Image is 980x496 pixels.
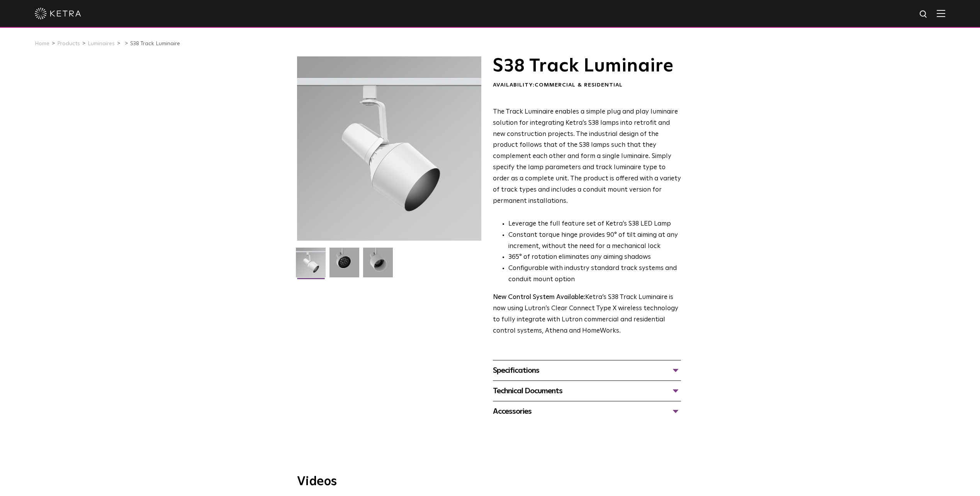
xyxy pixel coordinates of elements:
[493,294,585,301] strong: New Control System Available:
[329,248,359,283] img: 3b1b0dc7630e9da69e6b
[35,41,49,46] a: Home
[493,82,681,89] div: Availability:
[57,41,80,46] a: Products
[363,248,393,283] img: 9e3d97bd0cf938513d6e
[508,230,681,252] li: Constant torque hinge provides 90° of tilt aiming at any increment, without the need for a mechan...
[919,10,929,19] img: search icon
[508,252,681,263] li: 365° of rotation eliminates any aiming shadows
[493,56,681,76] h1: S38 Track Luminaire
[35,8,81,19] img: ketra-logo-2019-white
[493,364,681,377] div: Specifications
[88,41,115,46] a: Luminaires
[508,263,681,285] li: Configurable with industry standard track systems and conduit mount option
[297,476,683,488] h3: Videos
[508,219,681,230] li: Leverage the full feature set of Ketra’s S38 LED Lamp
[535,82,623,88] span: Commercial & Residential
[296,248,326,283] img: S38-Track-Luminaire-2021-Web-Square
[493,109,681,204] span: The Track Luminaire enables a simple plug and play luminaire solution for integrating Ketra’s S38...
[130,41,180,46] a: S38 Track Luminaire
[493,292,681,337] p: Ketra’s S38 Track Luminaire is now using Lutron’s Clear Connect Type X wireless technology to ful...
[493,405,681,418] div: Accessories
[493,385,681,397] div: Technical Documents
[937,10,945,17] img: Hamburger%20Nav.svg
